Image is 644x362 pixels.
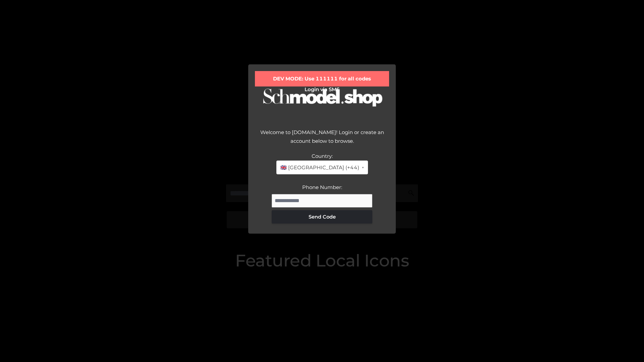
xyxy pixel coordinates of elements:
h2: Login via SMS [255,86,389,93]
div: DEV MODE: Use 111111 for all codes [255,71,389,86]
span: 🇬🇧 [GEOGRAPHIC_DATA] (+44) [280,163,359,172]
label: Country: [312,153,333,159]
button: Send Code [272,210,372,224]
label: Phone Number: [302,184,342,190]
div: Welcome to [DOMAIN_NAME]! Login or create an account below to browse. [255,128,389,152]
